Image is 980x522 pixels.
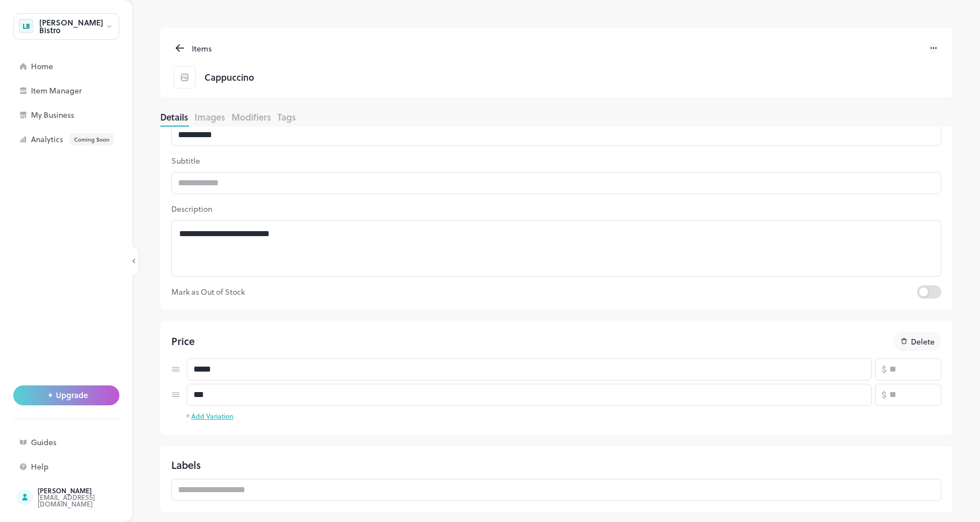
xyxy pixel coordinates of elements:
[894,332,941,351] button: Delete
[31,463,142,471] div: Help
[186,43,212,54] div: Items
[171,155,941,166] p: Subtitle
[31,111,142,119] div: My Business
[195,111,225,123] button: Images
[171,333,195,349] h6: Price
[171,457,941,473] div: Labels
[39,19,105,34] div: [PERSON_NAME] Bistro
[38,487,142,494] div: [PERSON_NAME]
[232,111,271,123] button: Modifiers
[31,62,142,70] div: Home
[38,494,142,507] div: [EMAIL_ADDRESS][DOMAIN_NAME]
[31,439,142,446] div: Guides
[31,87,142,95] div: Item Manager
[171,285,917,299] p: Mark as Out of Stock
[911,336,935,347] p: Delete
[70,133,114,145] div: Coming Soon
[171,203,941,215] p: Description
[160,111,188,123] button: Details
[56,391,88,400] span: Upgrade
[185,408,233,424] button: Add Variation
[19,19,33,33] div: LB
[205,70,254,85] span: Cappuccino
[31,133,142,145] div: Analytics
[277,111,296,123] button: Tags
